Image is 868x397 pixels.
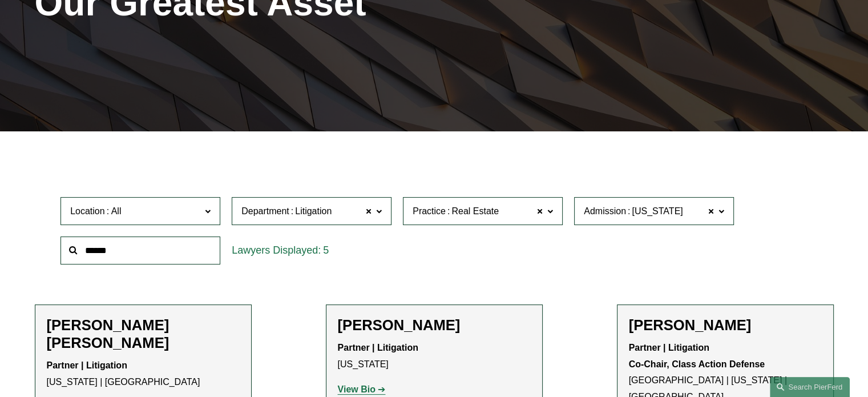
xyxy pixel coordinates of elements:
[413,206,446,216] span: Practice
[770,377,850,397] a: Search this site
[47,360,127,370] strong: Partner | Litigation
[338,384,376,394] strong: View Bio
[451,204,499,219] span: Real Estate
[338,340,531,373] p: [US_STATE]
[584,206,626,216] span: Admission
[632,204,683,219] span: [US_STATE]
[323,244,329,256] span: 5
[629,316,822,334] h2: [PERSON_NAME]
[47,358,240,391] p: [US_STATE] | [GEOGRAPHIC_DATA]
[338,384,386,394] a: View Bio
[47,316,240,352] h2: [PERSON_NAME] [PERSON_NAME]
[338,316,531,334] h2: [PERSON_NAME]
[295,204,332,219] span: Litigation
[241,206,289,216] span: Department
[338,343,418,352] strong: Partner | Litigation
[70,206,105,216] span: Location
[629,343,765,369] strong: Partner | Litigation Co-Chair, Class Action Defense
